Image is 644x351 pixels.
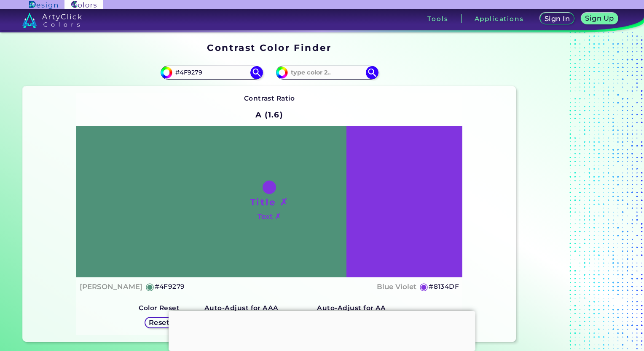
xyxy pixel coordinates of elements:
a: Sign Up [581,13,618,24]
a: Sign In [540,13,574,24]
h2: A (1.6) [252,106,287,124]
img: icon search [250,66,263,79]
h5: #4F9279 [155,281,185,292]
h5: ◉ [419,282,429,292]
input: type color 1.. [172,67,251,78]
strong: Color Reset [139,304,180,312]
img: logo_artyclick_colors_white.svg [22,13,82,28]
strong: Contrast Ratio [244,94,295,102]
input: type color 2.. [288,67,366,78]
h5: Reset [149,319,169,326]
img: icon search [366,66,378,79]
iframe: Advertisement [169,311,475,349]
h5: #8134DF [429,281,459,292]
h5: ◉ [145,282,155,292]
h5: Sign Up [585,15,614,21]
h5: Sign In [545,15,570,22]
h1: Title ✗ [250,196,289,208]
h4: Blue Violet [377,281,416,293]
img: ArtyClick Design logo [29,1,57,9]
strong: Auto-Adjust for AA [317,304,386,312]
h4: [PERSON_NAME] [80,281,142,293]
h1: Contrast Color Finder [207,41,331,54]
strong: Auto-Adjust for AAA [204,304,279,312]
h3: Tools [427,16,448,22]
h3: Applications [475,16,524,22]
h4: Text ✗ [258,210,281,223]
iframe: Advertisement [519,39,625,345]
